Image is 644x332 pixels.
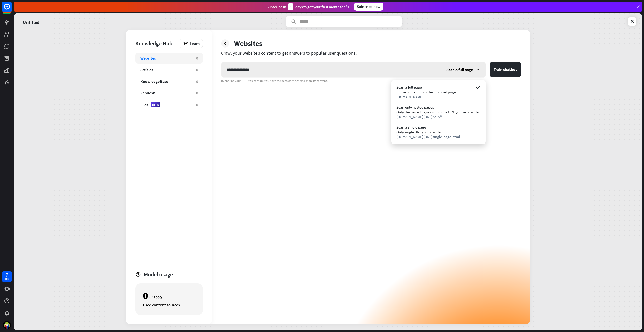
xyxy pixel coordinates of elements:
[354,3,383,11] div: Subscribe now
[143,302,195,307] div: Used content sources
[396,125,480,130] div: Scan a single page
[144,271,203,278] div: Model usage
[396,130,480,134] div: Only single URL you provided
[396,90,480,94] div: Entire content from the provided page
[4,2,19,17] button: Open LiveChat chat widget
[140,102,148,107] div: Files
[396,110,480,114] div: Only the nested pages within the URL you've provided
[4,277,9,281] div: days
[266,3,350,10] div: Subscribe in days to get your first month for $1
[446,67,473,72] span: Scan a full page
[396,114,480,119] div: [DOMAIN_NAME][URL]
[6,273,8,277] div: 7
[196,102,198,107] div: 0
[135,40,177,47] div: Knowledge Hub
[196,91,198,96] div: 0
[221,79,521,83] div: By sharing your URL, you confirm you have the necessary rights to share its content.
[288,3,293,10] div: 3
[190,41,200,46] span: Learn
[433,114,443,119] span: help/*
[140,90,155,96] div: Zendesk
[221,50,521,56] div: Crawl your website’s content to get answers to popular user questions.
[396,94,423,99] span: [DOMAIN_NAME]
[433,134,460,139] span: single-page.html
[140,67,153,72] div: Articles
[196,79,198,84] div: 0
[140,79,168,84] div: KnowledgeBase
[196,67,198,72] div: 0
[23,16,39,27] a: Untitled
[396,85,480,90] div: Scan a full page
[234,39,262,48] div: Websites
[396,105,480,110] div: Scan only nested pages
[143,291,148,300] div: 0
[490,62,521,77] button: Train chatbot
[151,102,160,107] div: BETA
[143,291,195,300] div: of 5000
[140,56,156,61] div: Websites
[396,134,480,139] div: [DOMAIN_NAME][URL]
[2,271,12,282] a: 7 days
[196,56,198,61] div: 0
